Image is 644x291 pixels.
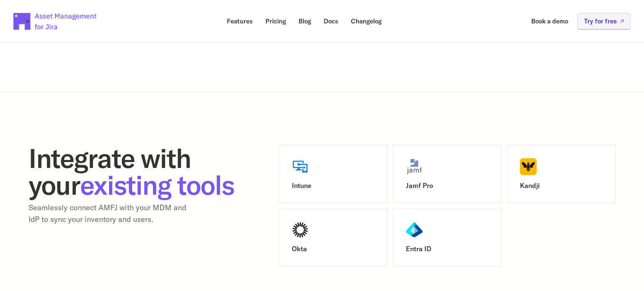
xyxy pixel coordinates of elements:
[29,145,238,198] h2: Integrate with your
[525,13,574,29] a: Book a demo
[80,168,234,202] span: existing tools
[345,13,387,29] a: Changelog
[227,18,253,24] p: Features
[406,182,488,190] h3: Jamf Pro
[406,245,488,253] h3: Entra ID
[265,18,286,24] p: Pricing
[293,13,317,29] a: Blog
[292,182,374,190] h3: Intune
[324,18,338,24] p: Docs
[299,18,311,24] p: Blog
[351,18,382,24] p: Changelog
[577,13,631,29] a: Try for free
[318,13,344,29] a: Docs
[221,13,259,29] a: Features
[531,18,568,24] p: Book a demo
[260,13,292,29] a: Pricing
[584,18,617,24] p: Try for free
[29,202,196,226] p: Seamlessly connect AMFJ with your MDM and IdP to sync your inventory and users.
[292,245,374,253] h3: Okta
[520,182,602,190] h3: Kandji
